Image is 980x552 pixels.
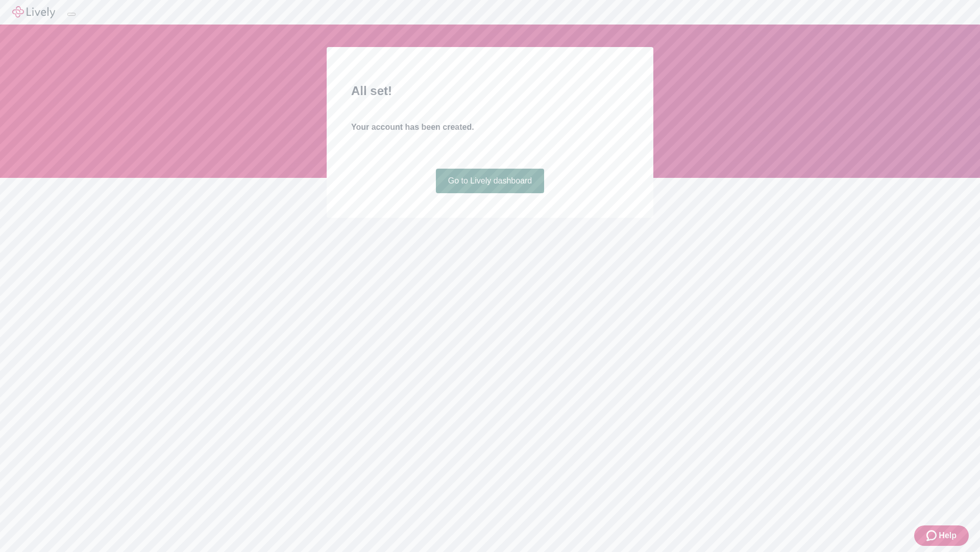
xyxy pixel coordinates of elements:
[939,530,957,542] span: Help
[351,82,629,100] h2: All set!
[351,121,629,133] h4: Your account has been created.
[12,6,55,18] img: Lively
[67,13,76,16] button: Log out
[436,169,545,193] a: Go to Lively dashboard
[926,530,939,542] svg: Zendesk support icon
[914,525,969,546] button: Zendesk support iconHelp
